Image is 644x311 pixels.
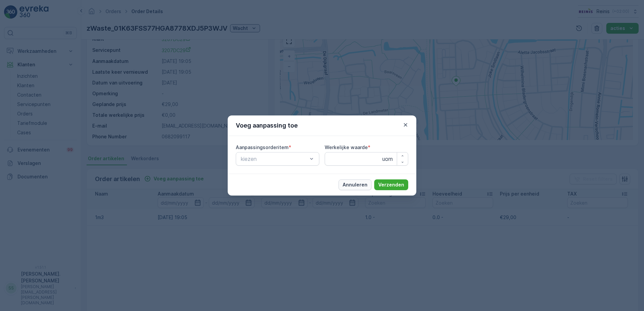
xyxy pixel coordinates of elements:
[343,181,367,188] p: Annuleren
[378,181,404,188] p: Verzenden
[325,144,368,150] label: Werkelijke waarde
[236,144,289,150] label: Aanpassingsorderitem
[382,155,393,163] p: uom
[241,155,308,163] p: kiezen
[236,121,298,130] p: Voeg aanpassing toe
[374,179,408,190] button: Verzenden
[339,179,372,190] button: Annuleren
